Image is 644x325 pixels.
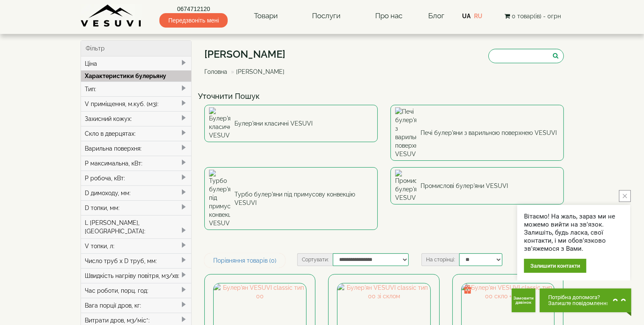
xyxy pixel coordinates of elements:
[204,105,378,142] a: Булер'яни класичні VESUVI Булер'яни класичні VESUVI
[548,300,610,306] span: Залиште повідомлення
[540,289,631,312] button: Chat button
[81,185,192,200] div: D димоходу, мм:
[462,13,471,20] a: UA
[390,105,564,161] a: Печі булер'яни з варильною поверхнею VESUVI Печі булер'яни з варильною поверхнею VESUVI
[245,6,286,26] a: Товари
[81,41,192,56] div: Фільтр
[81,298,192,313] div: Вага порції дров, кг:
[81,96,192,111] div: V приміщення, м.куб. (м3):
[395,170,416,202] img: Промислові булер'яни VESUVI
[159,5,228,13] a: 0674712120
[81,156,192,171] div: P максимальна, кВт:
[297,253,333,266] label: Сортувати:
[81,253,192,268] div: Число труб x D труб, мм:
[524,259,586,273] div: Залишити контакти
[512,13,561,20] span: 0 товар(ів) - 0грн
[548,294,610,300] span: Потрібна допомога?
[513,296,534,305] span: Замовити дзвінок
[204,68,227,75] a: Головна
[463,285,472,294] img: gift
[81,171,192,185] div: P робоча, кВт:
[81,283,192,298] div: Час роботи, порц. год:
[81,200,192,215] div: D топки, мм:
[390,167,564,205] a: Промислові булер'яни VESUVI Промислові булер'яни VESUVI
[209,170,230,227] img: Турбо булер'яни під примусову конвекцію VESUVI
[198,92,570,101] h4: Уточнити Пошук
[209,107,230,140] img: Булер'яни класичні VESUVI
[474,13,482,20] a: RU
[229,67,284,76] li: [PERSON_NAME]
[204,49,291,60] h1: [PERSON_NAME]
[421,253,459,266] label: На сторінці:
[619,190,631,202] button: close button
[81,4,142,28] img: Завод VESUVI
[428,11,444,20] a: Блог
[512,289,535,312] button: Get Call button
[367,6,411,26] a: Про нас
[81,268,192,283] div: Швидкість нагріву повітря, м3/хв:
[524,213,624,253] div: Вітаємо! На жаль, зараз ми не можемо вийти на зв'язок. Залишіть, будь ласка, свої контакти, і ми ...
[81,141,192,156] div: Варильна поверхня:
[81,56,192,71] div: Ціна
[502,11,563,21] button: 0 товар(ів) - 0грн
[204,167,378,230] a: Турбо булер'яни під примусову конвекцію VESUVI Турбо булер'яни під примусову конвекцію VESUVI
[81,215,192,238] div: L [PERSON_NAME], [GEOGRAPHIC_DATA]:
[81,81,192,96] div: Тип:
[81,111,192,126] div: Захисний кожух:
[395,107,416,158] img: Печі булер'яни з варильною поверхнею VESUVI
[81,126,192,141] div: Скло в дверцятах:
[81,70,192,81] div: Характеристики булерьяну
[304,6,349,26] a: Послуги
[159,13,228,28] span: Передзвоніть мені
[81,238,192,253] div: V топки, л:
[204,253,285,268] a: Порівняння товарів (0)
